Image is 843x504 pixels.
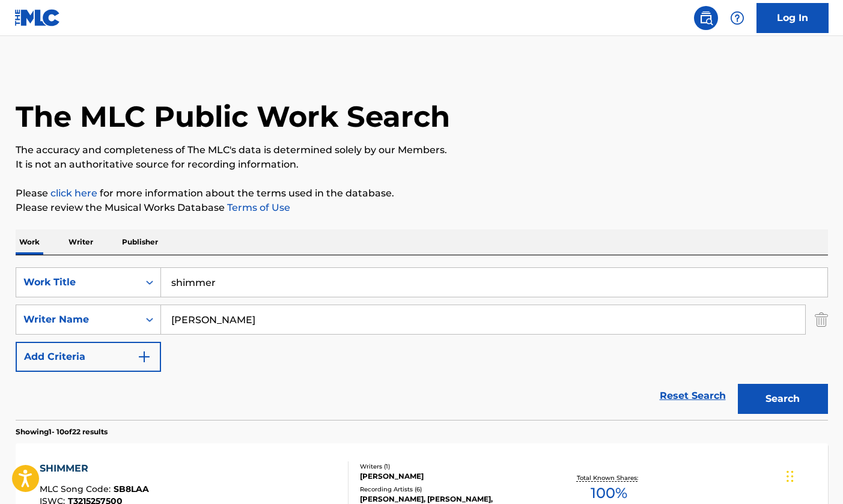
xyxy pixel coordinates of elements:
[16,186,828,201] p: Please for more information about the terms used in the database.
[654,383,732,409] a: Reset Search
[14,9,61,26] img: MLC Logo
[699,11,713,25] img: search
[360,462,541,471] div: Writers ( 1 )
[591,482,627,504] span: 100 %
[137,350,151,364] img: 9d2ae6d4665cec9f34b9.svg
[16,267,828,420] form: Search Form
[16,157,828,172] p: It is not an authoritative source for recording information.
[16,342,161,372] button: Add Criteria
[360,485,541,494] div: Recording Artists ( 6 )
[16,143,828,157] p: The accuracy and completeness of The MLC's data is determined solely by our Members.
[40,461,149,476] div: SHIMMER
[16,427,108,437] p: Showing 1 - 10 of 22 results
[23,312,132,327] div: Writer Name
[738,384,828,414] button: Search
[16,201,828,215] p: Please review the Musical Works Database
[815,305,828,335] img: Delete Criterion
[23,275,132,290] div: Work Title
[16,99,450,135] h1: The MLC Public Work Search
[756,3,829,33] a: Log In
[16,229,43,255] p: Work
[725,6,749,30] div: Help
[577,473,641,482] p: Total Known Shares:
[694,6,718,30] a: Public Search
[40,484,114,494] span: MLC Song Code :
[225,202,290,213] a: Terms of Use
[118,229,162,255] p: Publisher
[50,187,97,199] a: click here
[787,458,794,494] div: Drag
[360,471,541,482] div: [PERSON_NAME]
[114,484,149,494] span: SB8LAA
[783,446,843,504] iframe: Chat Widget
[730,11,744,25] img: help
[65,229,97,255] p: Writer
